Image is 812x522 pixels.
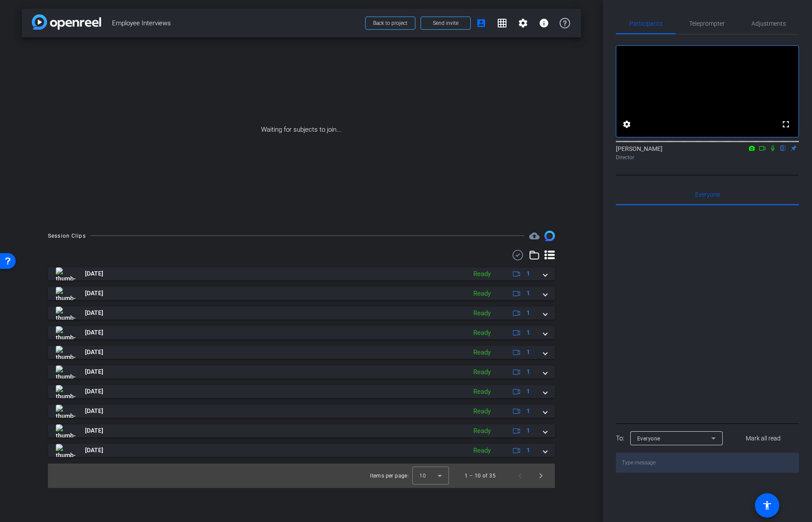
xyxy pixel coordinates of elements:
[527,308,530,317] span: 1
[529,231,540,241] mat-icon: cloud_upload
[48,326,555,339] mat-expansion-panel-header: thumb-nail[DATE]Ready1
[56,326,75,339] img: thumb-nail
[529,231,540,241] span: Destinations for your clips
[56,346,75,359] img: thumb-nail
[781,119,791,130] mat-icon: fullscreen
[85,269,103,278] span: [DATE]
[469,367,495,377] div: Ready
[616,433,624,444] div: To:
[622,119,632,130] mat-icon: settings
[85,406,103,416] span: [DATE]
[469,387,495,397] div: Ready
[465,471,496,480] div: 1 – 10 of 35
[527,328,530,337] span: 1
[48,267,555,280] mat-expansion-panel-header: thumb-nail[DATE]Ready1
[48,405,555,418] mat-expansion-panel-header: thumb-nail[DATE]Ready1
[469,446,495,456] div: Ready
[527,269,530,278] span: 1
[48,287,555,300] mat-expansion-panel-header: thumb-nail[DATE]Ready1
[373,20,408,26] span: Back to project
[469,348,495,358] div: Ready
[539,18,549,28] mat-icon: info
[112,14,360,32] span: Employee Interviews
[469,328,495,338] div: Ready
[56,385,75,398] img: thumb-nail
[746,434,781,443] span: Mark all read
[469,308,495,318] div: Ready
[469,289,495,299] div: Ready
[778,144,788,152] mat-icon: flip
[56,444,75,457] img: thumb-nail
[365,17,415,30] button: Back to project
[56,287,75,300] img: thumb-nail
[56,365,75,379] img: thumb-nail
[497,18,507,28] mat-icon: grid_on
[518,18,528,28] mat-icon: settings
[527,367,530,376] span: 1
[695,191,720,198] span: Everyone
[469,426,495,436] div: Ready
[85,328,103,337] span: [DATE]
[527,446,530,455] span: 1
[85,426,103,435] span: [DATE]
[56,267,75,280] img: thumb-nail
[476,18,486,28] mat-icon: account_box
[527,387,530,396] span: 1
[762,500,772,511] mat-icon: accessibility
[527,426,530,435] span: 1
[527,348,530,357] span: 1
[629,20,663,27] span: Participants
[751,20,786,27] span: Adjustments
[433,20,459,27] span: Send invite
[370,471,409,480] div: Items per page:
[527,289,530,298] span: 1
[469,406,495,416] div: Ready
[85,387,103,396] span: [DATE]
[85,289,103,298] span: [DATE]
[616,144,799,161] div: [PERSON_NAME]
[48,232,86,240] div: Session Clips
[728,430,799,446] button: Mark all read
[56,405,75,418] img: thumb-nail
[530,465,551,486] button: Next page
[527,406,530,416] span: 1
[48,346,555,359] mat-expansion-panel-header: thumb-nail[DATE]Ready1
[85,367,103,376] span: [DATE]
[637,436,660,442] span: Everyone
[616,154,799,161] div: Director
[48,365,555,379] mat-expansion-panel-header: thumb-nail[DATE]Ready1
[48,385,555,398] mat-expansion-panel-header: thumb-nail[DATE]Ready1
[85,308,103,317] span: [DATE]
[22,38,581,222] div: Waiting for subjects to join...
[85,348,103,357] span: [DATE]
[48,424,555,437] mat-expansion-panel-header: thumb-nail[DATE]Ready1
[544,231,555,241] img: Session clips
[48,444,555,457] mat-expansion-panel-header: thumb-nail[DATE]Ready1
[32,14,101,30] img: app-logo
[56,424,75,437] img: thumb-nail
[56,307,75,320] img: thumb-nail
[85,446,103,455] span: [DATE]
[510,465,530,486] button: Previous page
[469,269,495,279] div: Ready
[689,20,725,27] span: Teleprompter
[48,307,555,320] mat-expansion-panel-header: thumb-nail[DATE]Ready1
[421,17,471,30] button: Send invite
